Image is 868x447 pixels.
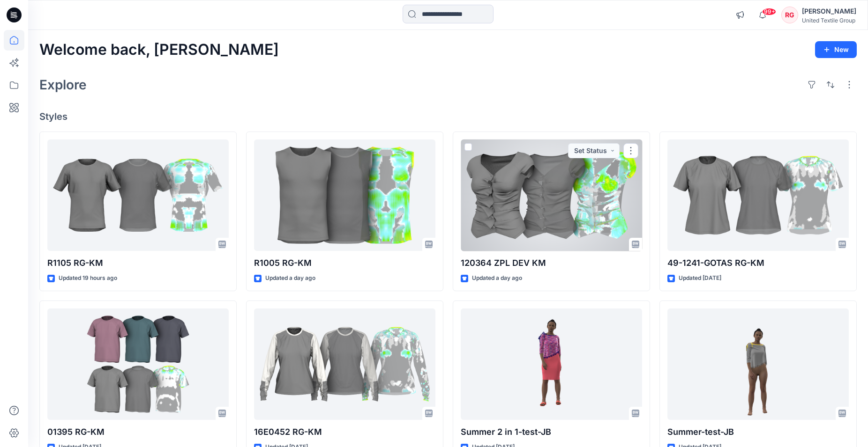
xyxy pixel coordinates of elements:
p: 49-1241-GOTAS RG-KM [667,256,849,270]
div: RG [781,7,798,23]
p: 01395 RG-KM [47,425,229,439]
p: R1005 RG-KM [254,256,435,270]
p: Updated a day ago [472,273,522,283]
a: 49-1241-GOTAS RG-KM [667,139,849,251]
button: New [815,41,857,58]
a: 01395 RG-KM [47,308,229,420]
p: Updated 19 hours ago [59,273,117,283]
p: R1105 RG-KM [47,256,229,270]
span: 99+ [762,8,776,15]
div: United Textile Group [802,17,856,24]
a: R1105 RG-KM [47,139,229,251]
a: 16E0452 RG-KM [254,308,435,420]
p: Updated [DATE] [679,273,721,283]
a: Summer-test-JB [667,308,849,420]
a: Summer 2 in 1-test-JB [461,308,642,420]
p: Summer 2 in 1-test-JB [461,425,642,439]
p: Summer-test-JB [667,425,849,439]
h4: Styles [39,111,857,122]
a: 120364 ZPL DEV KM [461,139,642,251]
p: 120364 ZPL DEV KM [461,256,642,270]
p: Updated a day ago [265,273,315,283]
h2: Explore [39,77,87,92]
div: [PERSON_NAME] [802,6,856,17]
a: R1005 RG-KM [254,139,435,251]
h2: Welcome back, [PERSON_NAME] [39,41,279,59]
p: 16E0452 RG-KM [254,425,435,439]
